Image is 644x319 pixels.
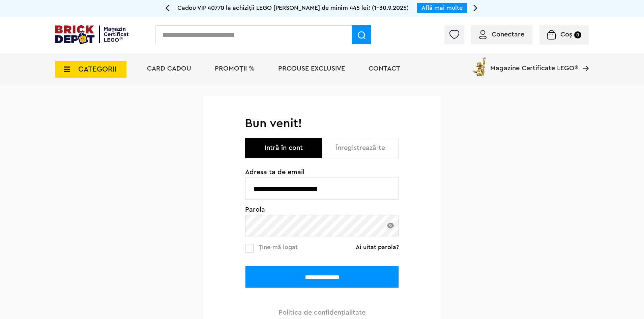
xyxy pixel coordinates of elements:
[560,31,572,38] span: Coș
[490,56,578,72] span: Magazine Certificate LEGO®
[356,244,399,250] a: Ai uitat parola?
[245,206,399,213] span: Parola
[479,31,524,38] a: Conectare
[278,65,345,72] a: Produse exclusive
[578,56,589,63] a: Magazine Certificate LEGO®
[259,244,298,250] span: Ține-mă logat
[177,5,409,11] span: Cadou VIP 40770 la achiziții LEGO [PERSON_NAME] de minim 445 lei! (1-30.9.2025)
[421,5,463,11] a: Află mai multe
[78,65,117,73] span: CATEGORII
[574,31,581,38] small: 0
[279,309,365,316] a: Politica de confidenţialitate
[147,65,191,72] a: Card Cadou
[322,138,399,158] button: Înregistrează-te
[492,31,524,38] span: Conectare
[369,65,400,72] a: Contact
[245,169,399,176] span: Adresa ta de email
[245,138,322,158] button: Intră în cont
[215,65,255,72] a: PROMOȚII %
[245,116,399,131] h1: Bun venit!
